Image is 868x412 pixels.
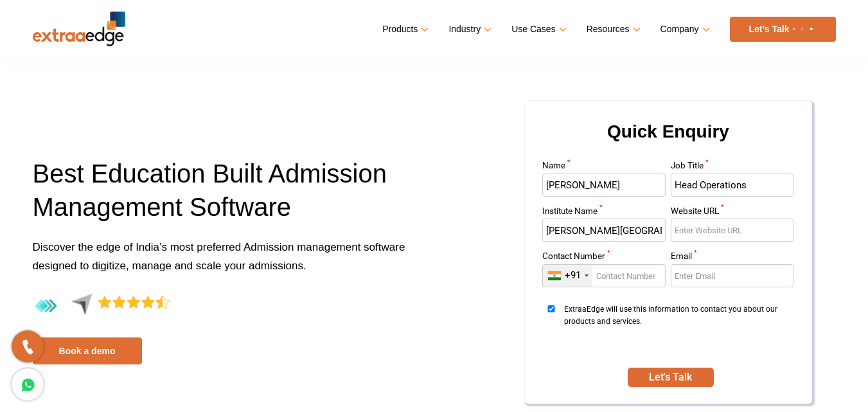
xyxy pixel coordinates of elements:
span: ExtraaEdge will use this information to contact you about our products and services. [564,303,790,352]
label: Job Title [671,161,794,174]
label: Contact Number [542,252,666,264]
input: Enter Name [542,174,666,197]
label: Institute Name [542,207,666,219]
input: Enter Job Title [671,174,794,197]
a: Book a demo [33,337,142,364]
a: Let’s Talk [730,17,836,42]
span: Discover the edge of India’s most preferred Admission management software designed to digitize, m... [33,241,405,272]
label: Website URL [671,207,794,219]
input: Enter Website URL [671,219,794,242]
label: Email [671,252,794,264]
input: Enter Email [671,264,794,287]
input: Enter Contact Number [542,264,666,287]
a: Industry [448,20,489,39]
a: Use Cases [511,20,563,39]
div: +91 [565,269,581,282]
div: India (भारत): +91 [543,265,592,287]
a: Products [382,20,426,39]
a: Resources [587,20,638,39]
label: Name [542,161,666,174]
h1: Best Education Built Admission Management Software [33,157,425,238]
a: Company [660,20,707,39]
img: rating-by-customers [33,293,170,319]
button: SUBMIT [628,368,714,387]
input: Enter Institute Name [542,219,666,242]
input: ExtraaEdge will use this information to contact you about our products and services. [542,305,560,312]
h2: Quick Enquiry [540,116,797,161]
